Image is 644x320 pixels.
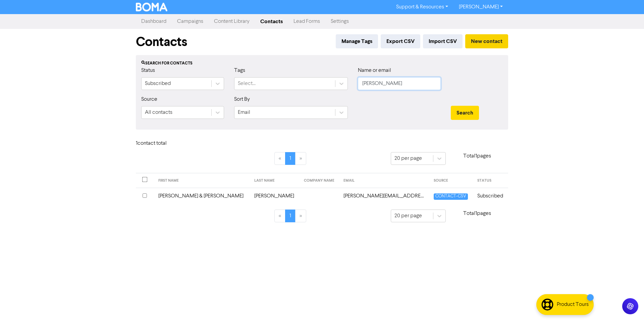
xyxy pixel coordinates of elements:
label: Name or email [358,66,391,75]
a: Content Library [209,15,255,28]
a: Page 1 is your current page [285,152,296,165]
div: All contacts [145,108,172,117]
td: [PERSON_NAME] [250,188,300,204]
a: Contacts [255,15,288,28]
h1: Contacts [136,34,187,50]
th: LAST NAME [250,173,300,188]
div: Subscribed [145,80,171,88]
a: Settings [325,15,354,28]
label: Source [141,95,157,103]
label: Tags [234,66,245,75]
div: 20 per page [394,154,422,163]
p: Total 1 pages [446,210,508,218]
td: alan.davis@northlanddhb.org.nz [339,188,429,204]
th: FIRST NAME [154,173,251,188]
td: Subscribed [473,188,508,204]
th: EMAIL [339,173,429,188]
label: Status [141,66,155,75]
a: Campaigns [172,15,209,28]
div: 20 per page [394,212,422,220]
div: Search for contacts [141,60,503,66]
a: Lead Forms [288,15,325,28]
button: New contact [465,34,508,48]
div: Email [238,108,250,117]
button: Manage Tags [336,34,378,48]
th: COMPANY NAME [300,173,340,188]
a: Support & Resources [391,2,453,12]
a: [PERSON_NAME] [453,2,508,12]
img: BOMA Logo [136,3,167,11]
a: Page 1 is your current page [285,210,296,222]
button: Import CSV [423,34,463,48]
iframe: Chat Widget [560,247,644,320]
th: SOURCE [430,173,473,188]
td: [PERSON_NAME] & [PERSON_NAME] [154,188,251,204]
a: Dashboard [136,15,172,28]
h6: 1 contact total [136,140,190,147]
span: CONTACT-CSV [434,193,468,200]
button: Search [451,106,479,120]
div: Select... [238,80,256,88]
button: Export CSV [381,34,420,48]
p: Total 1 pages [446,152,508,160]
th: STATUS [473,173,508,188]
label: Sort By [234,95,250,103]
